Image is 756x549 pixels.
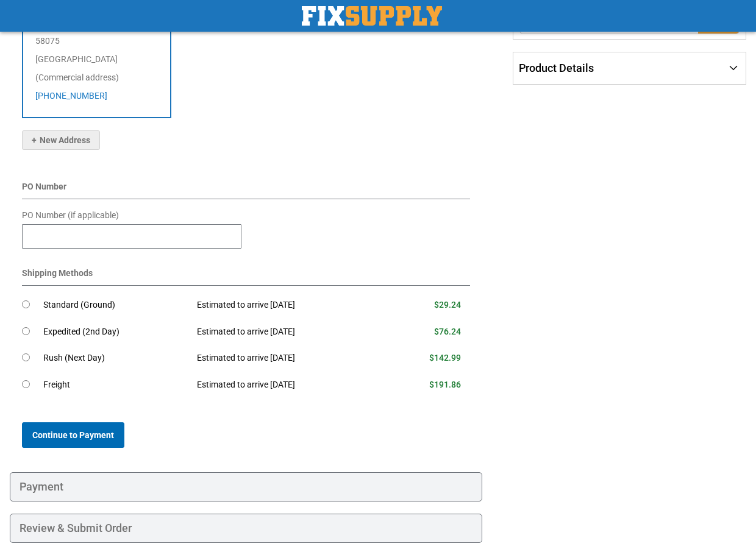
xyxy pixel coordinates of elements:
[22,130,100,150] button: New Address
[188,372,385,398] td: Estimated to arrive [DATE]
[10,472,482,501] div: Payment
[188,319,385,345] td: Estimated to arrive [DATE]
[302,6,442,26] img: Fix Industrial Supply
[429,353,461,363] span: $142.99
[22,210,119,220] span: PO Number (if applicable)
[519,62,594,74] span: Product Details
[434,300,461,310] span: $29.24
[35,91,107,101] a: [PHONE_NUMBER]
[22,180,470,199] div: PO Number
[434,327,461,336] span: $76.24
[188,292,385,319] td: Estimated to arrive [DATE]
[22,422,124,448] button: Continue to Payment
[43,345,188,372] td: Rush (Next Day)
[43,319,188,345] td: Expedited (2nd Day)
[43,372,188,398] td: Freight
[22,267,470,286] div: Shipping Methods
[43,292,188,319] td: Standard (Ground)
[32,135,90,145] span: New Address
[10,514,482,543] div: Review & Submit Order
[302,6,442,26] a: store logo
[32,430,114,440] span: Continue to Payment
[188,345,385,372] td: Estimated to arrive [DATE]
[429,380,461,389] span: $191.86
